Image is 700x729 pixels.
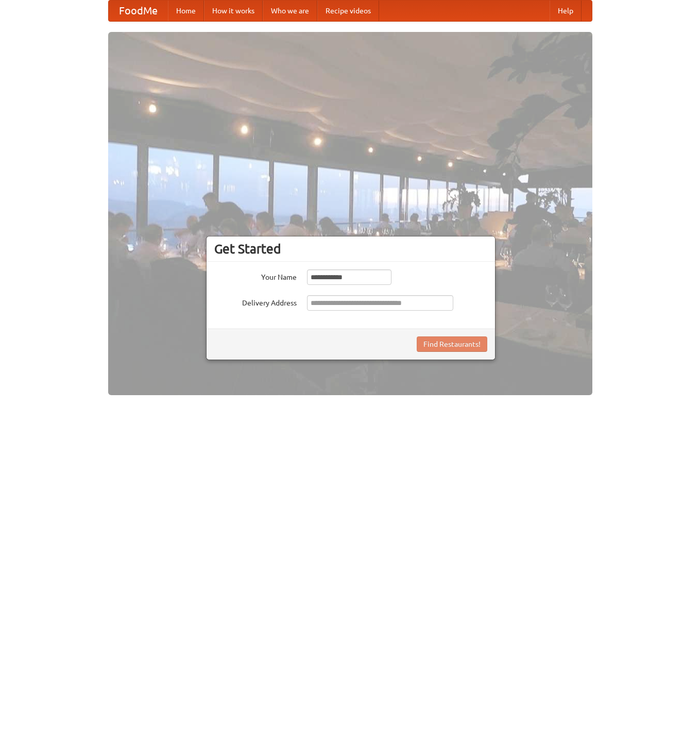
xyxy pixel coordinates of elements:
[214,241,487,257] h3: Get Started
[109,1,168,21] a: FoodMe
[204,1,263,21] a: How it works
[214,295,297,308] label: Delivery Address
[214,269,297,282] label: Your Name
[263,1,317,21] a: Who we are
[417,336,487,352] button: Find Restaurants!
[550,1,582,21] a: Help
[168,1,204,21] a: Home
[317,1,379,21] a: Recipe videos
